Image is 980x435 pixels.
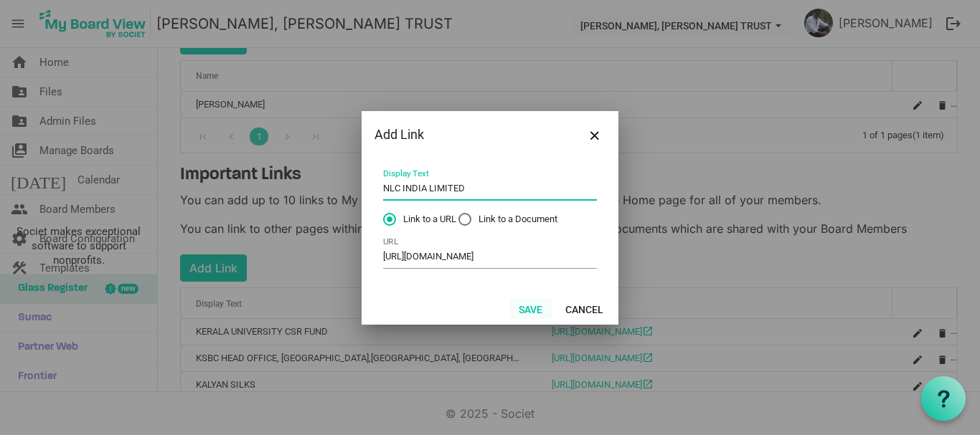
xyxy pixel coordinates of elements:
button: Cancel [556,299,613,319]
span: Link to a URL [383,213,456,226]
button: Save [509,299,552,319]
div: Add Link [374,124,560,145]
span: Link to a Document [458,213,557,226]
div: Dialog edit [362,111,618,325]
button: Close [584,124,606,145]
